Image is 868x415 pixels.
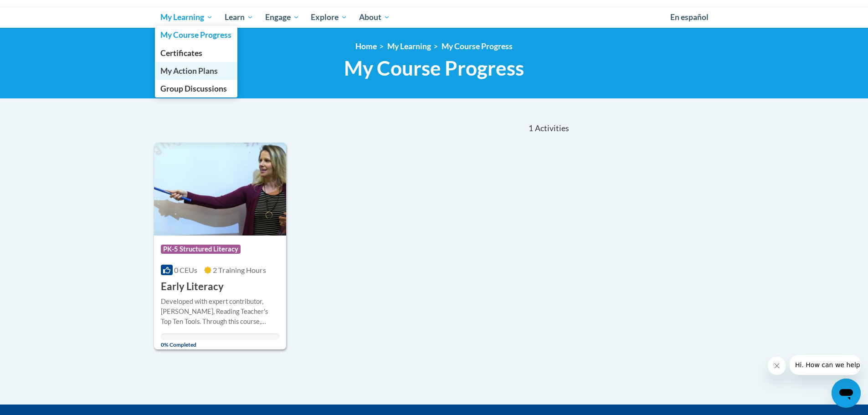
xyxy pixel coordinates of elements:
[664,8,714,27] a: En español
[529,123,533,133] span: 1
[213,266,266,274] span: 2 Training Hours
[160,84,227,93] span: Group Discussions
[154,143,287,236] img: Course Logo
[155,7,219,28] a: My Learning
[832,379,861,408] iframe: Button to launch messaging window
[311,12,347,23] span: Explore
[670,12,709,22] span: En español
[160,66,218,76] span: My Action Plans
[154,143,287,349] a: Course LogoPK-5 Structured Literacy0 CEUs2 Training Hours Early LiteracyDeveloped with expert con...
[160,48,202,58] span: Certificates
[161,297,280,327] div: Developed with expert contributor, [PERSON_NAME], Reading Teacher's Top Ten Tools. Through this c...
[535,123,569,133] span: Activities
[790,355,861,375] iframe: Message from company
[174,266,197,274] span: 0 CEUs
[355,41,377,51] a: Home
[160,30,231,40] span: My Course Progress
[147,7,721,28] div: Main menu
[161,280,224,294] h3: Early Literacy
[353,7,396,28] a: About
[265,12,299,23] span: Engage
[5,6,74,14] span: Hi. How can we help?
[387,41,431,51] a: My Learning
[768,357,786,375] iframe: Close message
[155,26,238,44] a: My Course Progress
[219,7,259,28] a: Learn
[155,44,238,62] a: Certificates
[160,12,213,23] span: My Learning
[155,62,238,80] a: My Action Plans
[259,7,305,28] a: Engage
[155,80,238,97] a: Group Discussions
[161,245,241,254] span: PK-5 Structured Literacy
[442,41,513,51] a: My Course Progress
[344,56,524,80] span: My Course Progress
[225,12,253,23] span: Learn
[305,7,353,28] a: Explore
[359,12,390,23] span: About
